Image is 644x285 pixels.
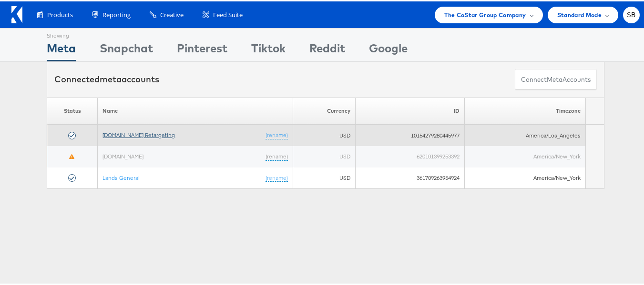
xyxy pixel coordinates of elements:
[293,166,356,187] td: USD
[102,9,131,18] span: Reporting
[355,145,464,166] td: 620101399253392
[293,96,356,123] th: Currency
[627,10,636,17] span: SB
[213,9,243,18] span: Feed Suite
[355,123,464,145] td: 10154279280445977
[160,9,184,18] span: Creative
[47,9,73,18] span: Products
[465,123,586,145] td: America/Los_Angeles
[47,27,76,39] div: Showing
[515,68,597,89] button: ConnectmetaAccounts
[355,166,464,187] td: 361709263954924
[54,72,159,84] div: Connected accounts
[266,173,288,181] a: (rename)
[557,9,602,19] span: Standard Mode
[47,39,76,60] div: Meta
[100,39,153,60] div: Snapchat
[369,39,408,60] div: Google
[355,96,464,123] th: ID
[444,9,526,19] span: The CoStar Group Company
[98,96,293,123] th: Name
[309,39,345,60] div: Reddit
[102,173,140,180] a: Lands General
[266,151,288,159] a: (rename)
[465,96,586,123] th: Timezone
[465,166,586,187] td: America/New_York
[100,72,122,83] span: meta
[102,151,143,158] a: [DOMAIN_NAME]
[465,145,586,166] td: America/New_York
[293,123,356,145] td: USD
[266,130,288,138] a: (rename)
[177,39,227,60] div: Pinterest
[547,74,562,83] span: meta
[251,39,286,60] div: Tiktok
[102,130,175,137] a: [DOMAIN_NAME] Retargeting
[47,96,98,123] th: Status
[293,145,356,166] td: USD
